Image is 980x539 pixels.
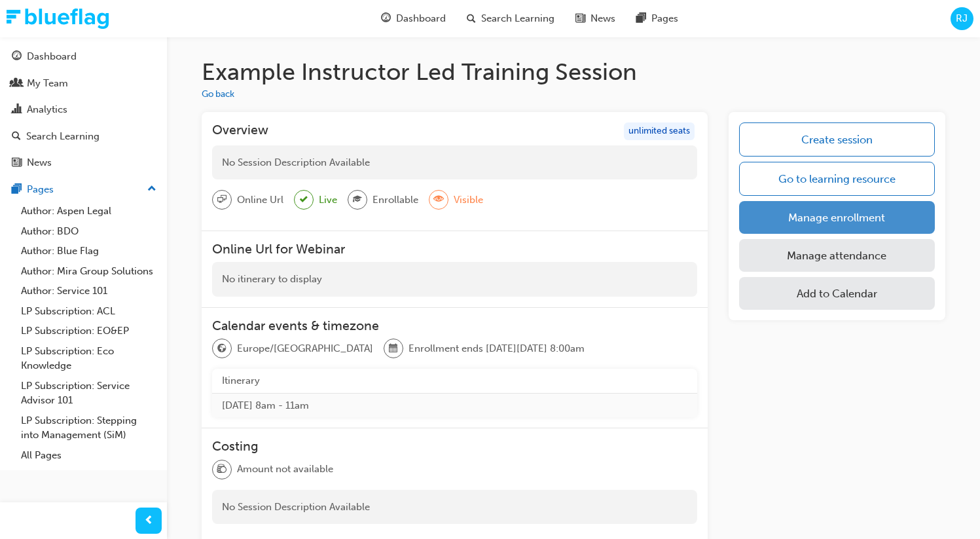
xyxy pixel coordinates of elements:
span: search-icon [12,131,21,143]
a: Author: Aspen Legal [16,201,162,221]
div: News [27,155,52,170]
span: prev-icon [144,513,154,529]
span: Amount not available [237,462,333,477]
th: Itinerary [212,369,697,393]
a: Author: Blue Flag [16,241,162,261]
button: DashboardMy TeamAnalyticsSearch LearningNews [5,42,162,177]
div: Search Learning [26,129,100,144]
div: No Session Description Available [212,145,697,180]
a: guage-iconDashboard [371,5,456,32]
span: money-icon [217,461,227,478]
a: Dashboard [5,45,162,69]
td: [DATE] 8am - 11am [212,393,697,417]
span: sessionType_ONLINE_URL-icon [217,191,227,208]
a: Analytics [5,98,162,122]
span: pages-icon [636,10,646,27]
button: Go back [202,87,234,102]
a: search-iconSearch Learning [456,5,565,32]
a: Author: Service 101 [16,281,162,301]
div: No Session Description Available [212,490,697,525]
a: All Pages [16,445,162,466]
span: Pages [651,11,678,26]
div: unlimited seats [624,122,695,140]
span: calendar-icon [389,341,398,358]
span: RJ [956,11,968,26]
button: Add to Calendar [739,277,935,310]
button: Pages [5,177,162,202]
h3: Calendar events & timezone [212,318,697,333]
span: search-icon [467,10,476,27]
a: LP Subscription: EO&EP [16,321,162,341]
a: LP Subscription: Stepping into Management (SiM) [16,411,162,445]
div: Analytics [27,102,67,117]
a: news-iconNews [565,5,626,32]
span: news-icon [575,10,585,27]
span: up-icon [147,181,156,198]
span: Dashboard [396,11,446,26]
a: Manage enrollment [739,201,935,234]
span: news-icon [12,157,22,169]
button: RJ [951,7,973,30]
span: globe-icon [217,341,227,358]
h3: Costing [212,439,697,454]
span: graduationCap-icon [353,191,362,208]
span: guage-icon [12,51,22,63]
div: No itinerary to display [212,262,697,297]
span: eye-icon [434,191,443,208]
a: LP Subscription: ACL [16,301,162,322]
span: Search Learning [481,11,554,26]
span: Online Url [237,193,283,208]
a: LP Subscription: Eco Knowledge [16,341,162,376]
a: Go to learning resource [739,162,935,196]
span: people-icon [12,78,22,90]
span: guage-icon [381,10,391,27]
h3: Online Url for Webinar [212,242,697,257]
a: pages-iconPages [626,5,689,32]
span: chart-icon [12,104,22,116]
span: tick-icon [300,192,308,208]
img: Trak [7,9,109,29]
h1: Example Instructor Led Training Session [202,58,945,86]
a: Search Learning [5,124,162,149]
a: News [5,151,162,175]
div: Pages [27,182,54,197]
a: LP Subscription: Service Advisor 101 [16,376,162,411]
div: My Team [27,76,68,91]
a: Create session [739,122,935,157]
div: Dashboard [27,49,77,64]
span: pages-icon [12,184,22,196]
span: Visible [454,193,483,208]
a: Manage attendance [739,239,935,272]
a: Author: BDO [16,221,162,242]
span: Enrollment ends [DATE][DATE] 8:00am [408,341,585,356]
span: News [590,11,615,26]
a: Author: Mira Group Solutions [16,261,162,282]
h3: Overview [212,122,268,140]
span: Enrollable [372,193,418,208]
span: Europe/[GEOGRAPHIC_DATA] [237,341,373,356]
span: Live [319,193,337,208]
a: My Team [5,71,162,96]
